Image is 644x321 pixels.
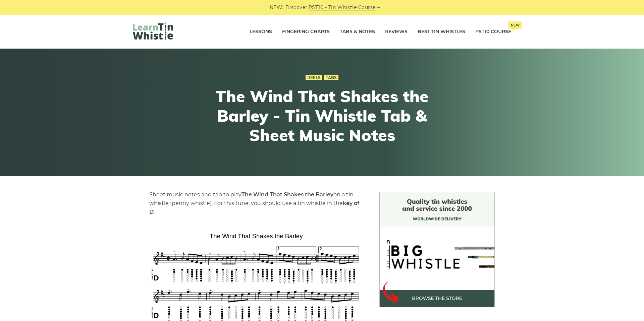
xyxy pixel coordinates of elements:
[149,190,363,216] p: Sheet music notes and tab to play on a tin whistle (penny whistle). For this tune, you should use...
[306,75,322,80] a: Reels
[340,23,375,40] a: Tabs & Notes
[385,23,408,40] a: Reviews
[250,23,272,40] a: Lessons
[324,75,338,80] a: Tabs
[199,87,445,145] h1: The Wind That Shakes the Barley - Tin Whistle Tab & Sheet Music Notes
[282,23,330,40] a: Fingering Charts
[241,191,333,198] strong: The Wind That Shakes the Barley
[418,23,465,40] a: Best Tin Whistles
[133,22,173,40] img: LearnTinWhistle.com
[379,192,495,307] img: BigWhistle Tin Whistle Store
[475,23,511,40] a: PST10 CourseNew
[508,21,522,29] span: New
